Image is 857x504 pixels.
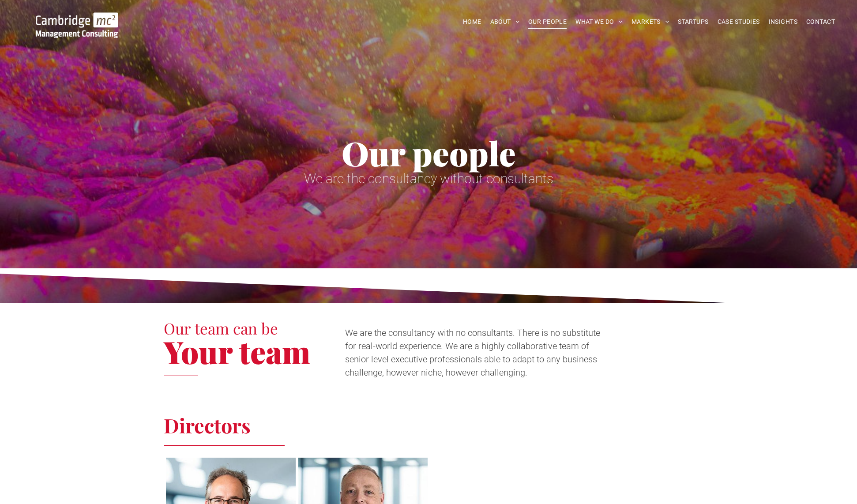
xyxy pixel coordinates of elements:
[164,318,278,339] span: Our team can be
[486,15,524,29] a: ABOUT
[627,15,673,29] a: MARKETS
[713,15,764,29] a: CASE STUDIES
[673,15,713,29] a: STARTUPS
[304,171,553,186] span: We are the consultancy without consultants
[342,131,516,175] span: Our people
[764,15,802,29] a: INSIGHTS
[802,15,839,29] a: CONTACT
[164,331,310,372] span: Your team
[36,12,118,38] img: Go to Homepage
[571,15,627,29] a: WHAT WE DO
[345,327,600,378] span: We are the consultancy with no consultants. There is no substitute for real-world experience. We ...
[524,15,571,29] a: OUR PEOPLE
[459,15,486,29] a: HOME
[164,412,251,438] span: Directors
